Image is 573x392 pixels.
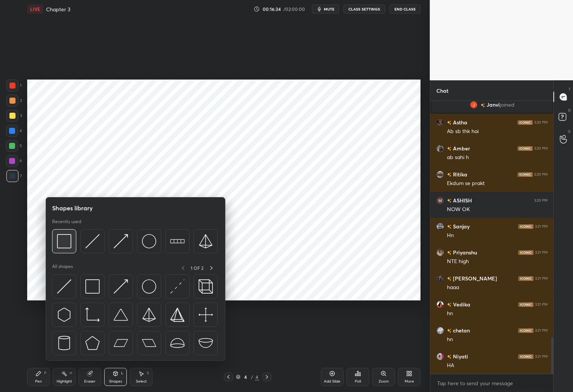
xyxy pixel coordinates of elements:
h6: Sanjay [451,222,470,230]
div: 4 [242,375,250,379]
img: svg+xml;charset=utf-8,%3Csvg%20xmlns%3D%22http%3A%2F%2Fwww.w3.org%2F2000%2Fsvg%22%20width%3D%2244... [114,336,128,350]
img: 36f029f0ce6e4ca59dcc79116a2ad087.jpg [436,145,444,152]
img: no-rating-badge.077c3623.svg [447,355,451,359]
div: Highlight [57,380,72,383]
img: 3 [436,197,444,204]
h6: Niyati [451,352,468,360]
span: mute [324,6,334,12]
img: no-rating-badge.077c3623.svg [447,329,451,333]
div: haaa [447,284,548,291]
div: grid [430,101,554,374]
img: iconic-dark.1390631f.png [518,120,533,125]
div: S [147,371,149,375]
img: no-rating-badge.077c3623.svg [447,303,451,307]
img: svg+xml;charset=utf-8,%3Csvg%20xmlns%3D%22http%3A%2F%2Fwww.w3.org%2F2000%2Fsvg%22%20width%3D%2233... [85,308,100,322]
img: c0559d7685f5485c93f846ba3e5c5bff.jpg [436,353,444,360]
img: svg+xml;charset=utf-8,%3Csvg%20xmlns%3D%22http%3A%2F%2Fwww.w3.org%2F2000%2Fsvg%22%20width%3D%2234... [142,308,156,322]
p: Recently used [52,219,81,225]
img: no-rating-badge.077c3623.svg [447,199,451,203]
div: Pen [35,380,42,383]
img: 90368c93da4f4983a5d6b0ddcb1b7e4d.jpg [436,119,444,126]
img: svg+xml;charset=utf-8,%3Csvg%20xmlns%3D%22http%3A%2F%2Fwww.w3.org%2F2000%2Fsvg%22%20width%3D%2250... [170,234,185,248]
div: 6 [6,155,22,167]
div: 3:21 PM [535,224,548,229]
img: no-rating-badge.077c3623.svg [447,251,451,255]
div: 3:21 PM [535,354,548,359]
h4: Chapter 3 [46,6,70,13]
div: LIVE [27,5,43,14]
div: Ekdum se prakt [447,180,548,187]
div: hn [447,310,548,317]
img: svg+xml;charset=utf-8,%3Csvg%20xmlns%3D%22http%3A%2F%2Fwww.w3.org%2F2000%2Fsvg%22%20width%3D%2244... [142,336,156,350]
div: / [251,375,253,379]
div: Eraser [84,380,95,383]
img: a358d6efd4b64471b9a414a6fa5ab202.jpg [436,275,444,282]
div: Ab sb thk hai [447,128,548,135]
div: 3 [6,110,22,122]
img: ac7fb660e3c34ab58fdcde9eb811caf6.jpg [436,249,444,256]
div: H [69,371,72,375]
img: no-rating-badge.077c3623.svg [447,121,451,125]
p: T [568,86,571,92]
img: svg+xml;charset=utf-8,%3Csvg%20xmlns%3D%22http%3A%2F%2Fwww.w3.org%2F2000%2Fsvg%22%20width%3D%2234... [199,234,213,248]
img: iconic-dark.1390631f.png [518,328,533,333]
div: NTE high [447,258,548,265]
div: 4 [255,374,259,380]
p: D [568,107,571,113]
div: 4 [6,125,22,137]
div: hn [447,336,548,343]
span: Janvi [486,102,499,108]
div: 3:21 PM [535,302,548,307]
div: 1 [6,80,22,92]
img: svg+xml;charset=utf-8,%3Csvg%20xmlns%3D%22http%3A%2F%2Fwww.w3.org%2F2000%2Fsvg%22%20width%3D%2238... [114,308,128,322]
h6: [PERSON_NAME] [451,274,497,282]
img: svg+xml;charset=utf-8,%3Csvg%20xmlns%3D%22http%3A%2F%2Fwww.w3.org%2F2000%2Fsvg%22%20width%3D%2230... [170,279,185,294]
h6: ASHISH [451,196,472,204]
div: HA [447,362,548,369]
img: svg+xml;charset=utf-8,%3Csvg%20xmlns%3D%22http%3A%2F%2Fwww.w3.org%2F2000%2Fsvg%22%20width%3D%2235... [199,279,213,294]
div: 3:20 PM [534,146,548,151]
img: svg+xml;charset=utf-8,%3Csvg%20xmlns%3D%22http%3A%2F%2Fwww.w3.org%2F2000%2Fsvg%22%20width%3D%2234... [85,279,100,294]
div: 2 [6,95,22,107]
div: Shapes [109,380,122,383]
img: svg+xml;charset=utf-8,%3Csvg%20xmlns%3D%22http%3A%2F%2Fwww.w3.org%2F2000%2Fsvg%22%20width%3D%2230... [57,279,71,294]
img: e8c69b486f634ff7af00a5e2e726bf22.jpg [436,171,444,178]
img: svg+xml;charset=utf-8,%3Csvg%20xmlns%3D%22http%3A%2F%2Fwww.w3.org%2F2000%2Fsvg%22%20width%3D%2230... [85,234,100,248]
div: 3:20 PM [534,172,548,177]
img: no-rating-badge.077c3623.svg [447,277,451,281]
div: Zoom [379,380,389,383]
img: iconic-dark.1390631f.png [518,224,533,229]
div: P [44,371,46,375]
div: Poll [355,380,361,383]
div: Select [136,380,147,383]
img: svg+xml;charset=utf-8,%3Csvg%20xmlns%3D%22http%3A%2F%2Fwww.w3.org%2F2000%2Fsvg%22%20width%3D%2234... [57,234,71,248]
h6: Priyanshu [451,248,477,256]
img: svg+xml;charset=utf-8,%3Csvg%20xmlns%3D%22http%3A%2F%2Fwww.w3.org%2F2000%2Fsvg%22%20width%3D%2230... [114,279,128,294]
h6: Astha [451,118,467,126]
img: svg+xml;charset=utf-8,%3Csvg%20xmlns%3D%22http%3A%2F%2Fwww.w3.org%2F2000%2Fsvg%22%20width%3D%2236... [142,279,156,294]
button: End Class [390,5,421,14]
img: svg+xml;charset=utf-8,%3Csvg%20xmlns%3D%22http%3A%2F%2Fwww.w3.org%2F2000%2Fsvg%22%20width%3D%2236... [142,234,156,248]
div: 3:21 PM [535,250,548,255]
h5: Shapes library [52,204,93,213]
img: no-rating-badge.077c3623.svg [447,173,451,177]
img: iconic-dark.1390631f.png [518,250,533,255]
h6: Vedika [451,300,470,308]
p: All shapes [52,263,73,273]
div: 5 [6,140,22,152]
img: no-rating-badge.077c3623.svg [480,103,485,107]
div: 3:21 PM [535,328,548,333]
button: CLASS SETTINGS [343,5,385,14]
img: iconic-dark.1390631f.png [518,354,533,359]
p: 1 OF 2 [191,265,203,271]
div: 7 [6,170,22,182]
img: iconic-dark.1390631f.png [518,276,533,281]
h6: Ritika [451,170,467,178]
img: iconic-dark.1390631f.png [518,302,533,307]
div: ab sahi h [447,154,548,161]
span: joined [499,102,514,108]
h6: chetan [451,326,470,334]
img: 1887a6d9930d4028aa76f830af21daf5.jpg [436,327,444,334]
img: svg+xml;charset=utf-8,%3Csvg%20xmlns%3D%22http%3A%2F%2Fwww.w3.org%2F2000%2Fsvg%22%20width%3D%2234... [170,308,185,322]
img: svg+xml;charset=utf-8,%3Csvg%20xmlns%3D%22http%3A%2F%2Fwww.w3.org%2F2000%2Fsvg%22%20width%3D%2238... [170,336,185,350]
